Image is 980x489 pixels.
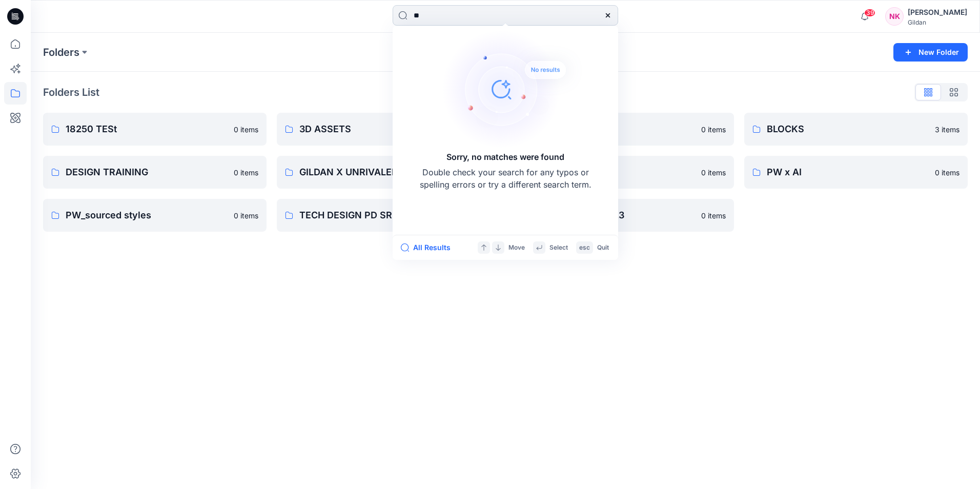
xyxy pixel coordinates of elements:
div: Gildan [908,18,967,26]
p: 3D ASSETS [299,122,461,136]
p: TECH DESIGN PD SRL [299,208,461,222]
p: 0 items [234,167,258,178]
a: PW_sourced styles0 items [43,199,267,232]
h5: Sorry, no matches were found [446,151,564,163]
a: DESIGN TRAINING0 items [43,156,267,189]
a: WM_FYE 26_S1_D230 items [511,199,734,232]
p: 0 items [701,167,726,178]
p: BLOCKS [767,122,929,136]
a: PW0 items [511,156,734,189]
p: 0 items [234,210,258,221]
p: PW_sourced styles [66,208,228,222]
a: TECH DESIGN PD SRL0 items [277,199,500,232]
a: BLOCKS3 items [744,113,968,146]
a: PW x AI0 items [744,156,968,189]
a: BA0 items [511,113,734,146]
p: Quit [597,242,609,253]
p: Folders List [43,85,99,100]
a: 18250 TESt0 items [43,113,267,146]
span: 39 [864,9,875,17]
a: Folders [43,45,79,59]
p: DESIGN TRAINING [66,165,228,179]
img: Sorry, no matches were found [442,28,585,151]
a: GILDAN X UNRIVALED3 items [277,156,500,189]
div: NK [885,7,904,26]
p: Select [549,242,568,253]
p: Move [508,242,525,253]
p: GILDAN X UNRIVALED [299,165,461,179]
p: 0 items [935,167,959,178]
button: All Results [401,241,457,254]
div: [PERSON_NAME] [908,6,967,18]
p: esc [579,242,590,253]
p: 0 items [701,210,726,221]
p: 3 items [935,124,959,135]
p: 18250 TESt [66,122,228,136]
p: PW x AI [767,165,929,179]
p: 0 items [234,124,258,135]
a: 3D ASSETS0 items [277,113,500,146]
p: 0 items [701,124,726,135]
p: Double check your search for any typos or spelling errors or try a different search term. [418,166,593,191]
button: New Folder [893,43,968,62]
